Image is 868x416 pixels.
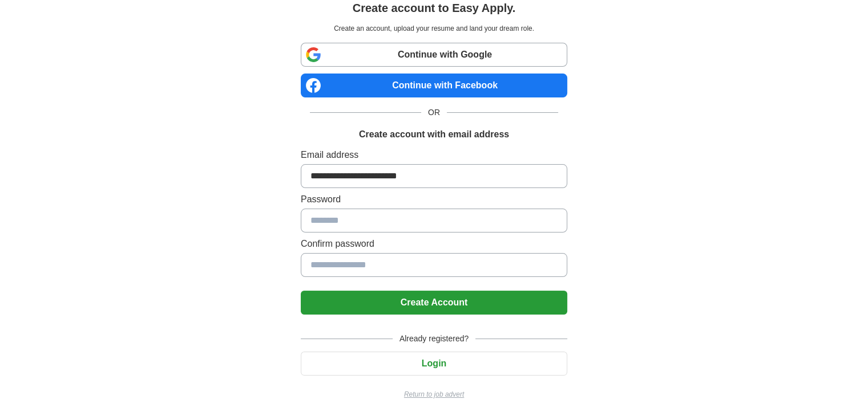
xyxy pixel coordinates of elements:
[301,74,567,97] a: Continue with Facebook
[301,148,567,162] label: Email address
[359,128,509,141] h1: Create account with email address
[421,107,447,119] span: OR
[393,333,475,345] span: Already registered?
[303,23,565,34] p: Create an account, upload your resume and land your dream role.
[301,352,567,376] button: Login
[301,193,567,206] label: Password
[301,389,567,399] a: Return to job advert
[301,43,567,67] a: Continue with Google
[301,291,567,315] button: Create Account
[301,237,567,251] label: Confirm password
[301,358,567,368] a: Login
